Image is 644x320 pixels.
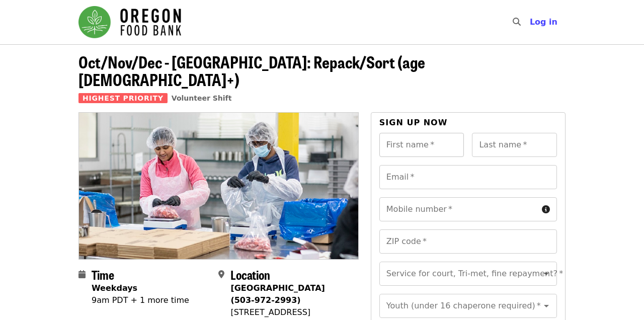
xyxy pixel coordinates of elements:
[92,283,137,293] strong: Weekdays
[379,229,557,254] input: ZIP code
[522,12,566,32] button: Log in
[379,165,557,189] input: Email
[379,118,448,127] span: Sign up now
[539,267,553,281] button: Open
[92,294,189,306] div: 9am PDT + 1 more time
[78,270,86,279] i: calendar icon
[513,17,521,27] i: search icon
[230,266,270,283] span: Location
[78,93,168,103] span: Highest Priority
[78,50,425,91] span: Oct/Nov/Dec - [GEOGRAPHIC_DATA]: Repack/Sort (age [DEMOGRAPHIC_DATA]+)
[92,266,114,283] span: Time
[472,133,557,157] input: Last name
[379,197,538,221] input: Mobile number
[78,6,181,38] img: Oregon Food Bank - Home
[527,10,535,34] input: Search
[542,205,550,214] i: circle-info icon
[539,299,553,313] button: Open
[218,270,224,279] i: map-marker-alt icon
[230,283,325,305] strong: [GEOGRAPHIC_DATA] (503-972-2993)
[530,17,557,27] span: Log in
[79,113,358,259] img: Oct/Nov/Dec - Beaverton: Repack/Sort (age 10+) organized by Oregon Food Bank
[379,133,464,157] input: First name
[230,306,350,318] div: [STREET_ADDRESS]
[172,94,232,102] a: Volunteer Shift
